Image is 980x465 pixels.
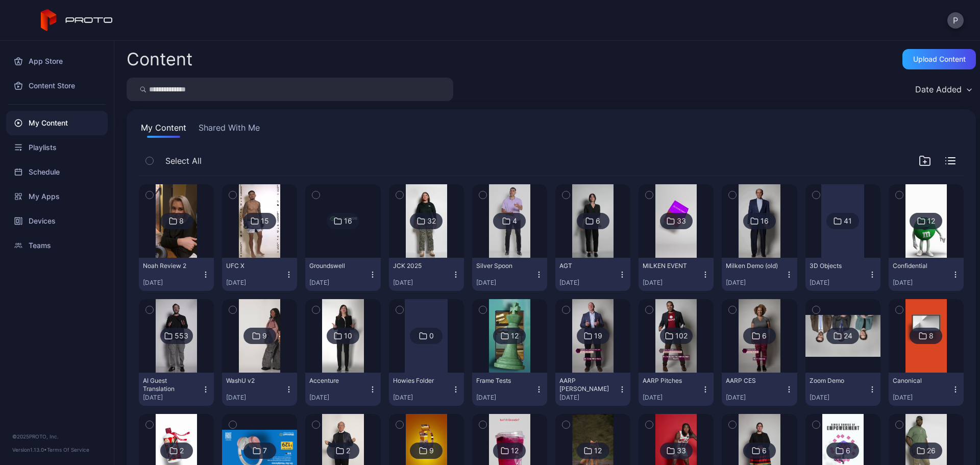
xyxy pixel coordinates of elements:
[143,394,202,402] div: [DATE]
[305,373,380,406] button: Accenture[DATE]
[6,74,108,98] a: Content Store
[947,12,964,29] button: P
[929,331,934,340] div: 8
[309,279,368,287] div: [DATE]
[393,279,452,287] div: [DATE]
[805,258,880,291] button: 3D Objects[DATE]
[889,258,964,291] button: Confidential[DATE]
[222,258,297,291] button: UFC X[DATE]
[393,262,449,270] div: JCK 2025
[643,394,701,402] div: [DATE]
[6,135,108,160] a: Playlists
[844,216,852,226] div: 41
[643,262,699,270] div: MILKEN EVENT
[143,262,199,270] div: Noah Review 2
[429,446,434,455] div: 9
[427,216,436,226] div: 32
[893,394,951,402] div: [DATE]
[393,377,449,385] div: Howies Folder
[643,279,701,287] div: [DATE]
[12,432,102,440] div: © 2025 PROTO, Inc.
[915,84,962,94] div: Date Added
[6,111,108,135] a: My Content
[913,55,966,63] div: Upload Content
[222,373,297,406] button: WashU v2[DATE]
[261,216,269,226] div: 15
[197,121,262,138] button: Shared With Me
[12,447,47,453] span: Version 1.13.0 •
[139,373,214,406] button: AI Guest Translation[DATE]
[226,377,282,385] div: WashU v2
[6,49,108,74] div: App Store
[927,216,935,226] div: 12
[226,262,282,270] div: UFC X
[472,258,547,291] button: Silver Spoon[DATE]
[389,373,464,406] button: Howies Folder[DATE]
[305,258,380,291] button: Groundswell[DATE]
[476,394,535,402] div: [DATE]
[675,331,688,340] div: 102
[180,446,184,455] div: 2
[810,279,868,287] div: [DATE]
[726,262,782,270] div: Milken Demo (old)
[910,78,976,101] button: Date Added
[139,258,214,291] button: Noah Review 2[DATE]
[143,377,199,393] div: AI Guest Translation
[226,279,285,287] div: [DATE]
[893,279,951,287] div: [DATE]
[344,331,352,340] div: 10
[559,394,618,402] div: [DATE]
[226,394,285,402] div: [DATE]
[761,216,769,226] div: 16
[263,446,267,455] div: 7
[429,331,434,340] div: 0
[810,262,866,270] div: 3D Objects
[179,216,184,226] div: 8
[726,377,782,385] div: AARP CES
[594,446,602,455] div: 12
[555,258,630,291] button: AGT[DATE]
[511,446,519,455] div: 12
[175,331,188,340] div: 553
[559,279,618,287] div: [DATE]
[6,233,108,258] a: Teams
[346,446,350,455] div: 2
[472,373,547,406] button: Frame Tests[DATE]
[127,51,192,68] div: Content
[344,216,352,226] div: 16
[559,377,616,393] div: AARP Andy
[309,394,368,402] div: [DATE]
[6,184,108,209] a: My Apps
[677,216,686,226] div: 33
[143,279,202,287] div: [DATE]
[309,377,365,385] div: Accenture
[762,331,767,340] div: 6
[927,446,936,455] div: 26
[559,262,616,270] div: AGT
[6,209,108,233] div: Devices
[596,216,600,226] div: 6
[139,121,188,138] button: My Content
[165,155,202,167] span: Select All
[726,279,785,287] div: [DATE]
[844,331,852,340] div: 24
[902,49,976,69] button: Upload Content
[47,447,89,453] a: Terms Of Service
[6,160,108,184] a: Schedule
[476,279,535,287] div: [DATE]
[309,262,365,270] div: Groundswell
[555,373,630,406] button: AARP [PERSON_NAME][DATE]
[889,373,964,406] button: Canonical[DATE]
[476,377,532,385] div: Frame Tests
[511,331,519,340] div: 12
[722,258,797,291] button: Milken Demo (old)[DATE]
[722,373,797,406] button: AARP CES[DATE]
[762,446,767,455] div: 6
[643,377,699,385] div: AARP Pitches
[810,394,868,402] div: [DATE]
[389,258,464,291] button: JCK 2025[DATE]
[393,394,452,402] div: [DATE]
